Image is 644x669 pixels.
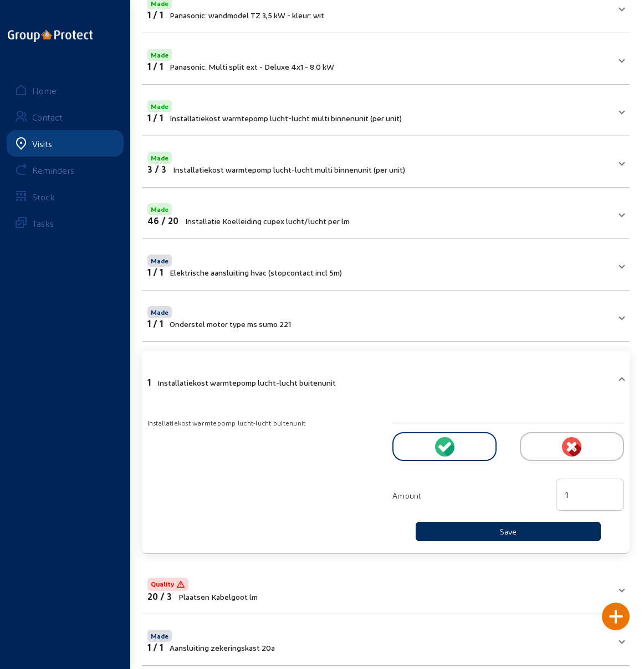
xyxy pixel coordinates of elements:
[147,215,178,226] span: 46 / 20
[32,191,55,202] div: Stock
[147,112,163,123] span: 1 / 1
[7,130,124,157] a: Visits
[142,621,630,658] mat-expansion-panel-header: Made1 / 1Aansluiting zekeringskast 20a
[170,268,342,277] span: Elektrische aansluiting hvac (stopcontact incl 5m)
[151,102,168,110] span: Made
[7,103,124,130] a: Contact
[151,632,168,640] span: Made
[170,643,275,652] span: Aansluiting zekeringskast 20a
[151,257,168,265] span: Made
[416,522,601,541] button: Save
[151,308,168,316] span: Made
[8,30,93,42] img: logo-oneline.png
[170,11,324,20] span: Panasonic: wandmodel TZ 3,5 kW - kleur: wit
[147,642,163,652] span: 1 / 1
[151,205,168,213] span: Made
[392,491,421,500] span: Amount
[151,154,168,162] span: Made
[32,165,74,175] div: Reminders
[157,378,336,387] span: Installatiekost warmtepomp lucht-lucht buitenunit
[142,297,630,335] mat-expansion-panel-header: Made1 / 1Onderstel motor type ms sumo 221
[142,246,630,283] mat-expansion-panel-header: Made1 / 1Elektrische aansluiting hvac (stopcontact incl 5m)
[142,357,630,404] mat-expansion-panel-header: 1Installatiekost warmtepomp lucht-lucht buitenunit
[142,569,630,607] mat-expansion-panel-header: Quality20 / 3Plaatsen Kabelgoot lm
[142,91,630,129] mat-expansion-panel-header: Made1 / 1Installatiekost warmtepomp lucht-lucht multi binnenunit (per unit)
[142,194,630,232] mat-expansion-panel-header: Made46 / 20Installatie Koelleiding cupex lucht/lucht per lm
[32,138,52,149] div: Visits
[7,77,124,103] a: Home
[147,417,379,428] div: Installatiekost warmtepomp lucht-lucht buitenunit
[170,62,334,71] span: Panasonic: Multi split ext - Deluxe 4x1 - 8.0 kW
[151,51,168,59] span: Made
[147,377,151,387] span: 1
[142,143,630,180] mat-expansion-panel-header: Made3 / 3Installatiekost warmtepomp lucht-lucht multi binnenunit (per unit)
[151,580,174,589] span: Quality
[32,85,57,96] div: Home
[7,157,124,183] a: Reminders
[7,210,124,236] a: Tasks
[170,319,291,329] span: Onderstel motor type ms sumo 221
[7,183,124,210] a: Stock
[147,61,163,71] span: 1 / 1
[173,165,405,174] span: Installatiekost warmtepomp lucht-lucht multi binnenunit (per unit)
[32,112,63,122] div: Contact
[178,592,258,601] span: Plaatsen Kabelgoot lm
[142,404,630,547] div: 1Installatiekost warmtepomp lucht-lucht buitenunit
[147,318,163,329] span: 1 / 1
[142,40,630,77] mat-expansion-panel-header: Made1 / 1Panasonic: Multi split ext - Deluxe 4x1 - 8.0 kW
[32,218,54,229] div: Tasks
[147,267,163,277] span: 1 / 1
[147,591,172,601] span: 20 / 3
[185,216,350,226] span: Installatie Koelleiding cupex lucht/lucht per lm
[170,113,402,123] span: Installatiekost warmtepomp lucht-lucht multi binnenunit (per unit)
[147,164,166,174] span: 3 / 3
[147,9,163,20] span: 1 / 1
